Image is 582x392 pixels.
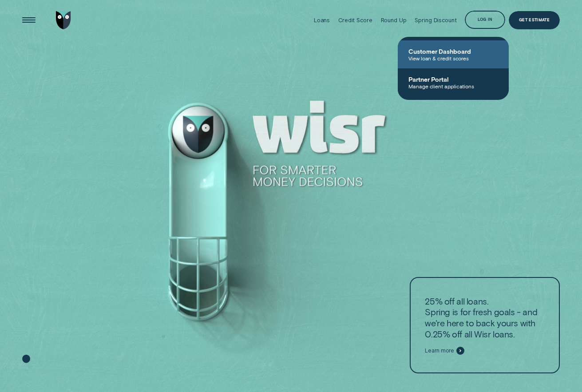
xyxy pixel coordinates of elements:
[408,75,498,83] span: Partner Portal
[56,11,71,29] img: Wisr
[338,17,372,24] div: Credit Score
[408,48,498,55] span: Customer Dashboard
[314,17,330,24] div: Loans
[509,11,560,29] a: Get Estimate
[410,277,560,373] a: 25% off all loans.Spring is for fresh goals - and we're here to back yours with 0.25% off all Wis...
[425,296,544,340] p: 25% off all loans. Spring is for fresh goals - and we're here to back yours with 0.25% off all Wi...
[398,40,509,68] a: Customer DashboardView loan & credit scores
[408,83,498,89] span: Manage client applications
[381,17,407,24] div: Round Up
[408,55,498,61] span: View loan & credit scores
[398,68,509,96] a: Partner PortalManage client applications
[20,11,38,29] button: Open Menu
[465,11,505,29] button: Log in
[415,17,456,24] div: Spring Discount
[425,347,454,354] span: Learn more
